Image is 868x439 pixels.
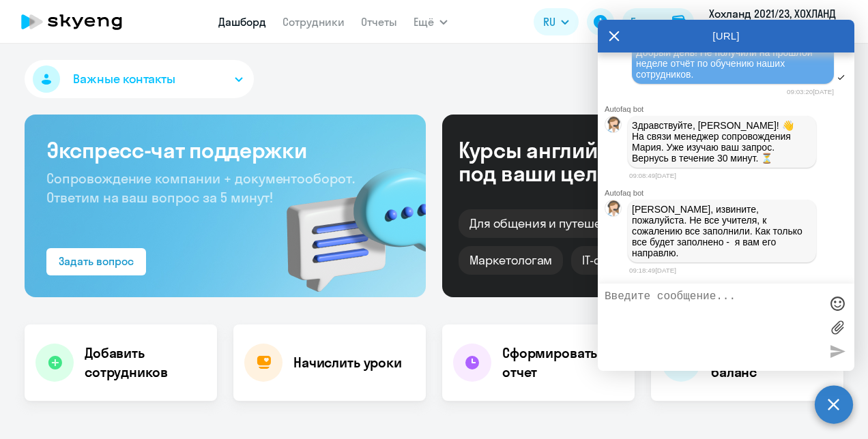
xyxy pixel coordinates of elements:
[622,8,694,35] button: Балансbalance
[361,15,397,29] a: Отчеты
[25,60,254,98] button: Важные контакты
[46,136,404,164] h3: Экспресс-чат поддержки
[709,5,836,38] p: Хохланд 2021/23, ХОХЛАНД РУССЛАНД, ООО
[629,267,676,274] time: 09:18:49[DATE]
[414,14,434,30] span: Ещё
[459,138,692,185] div: Курсы английского под ваши цели
[502,344,624,382] h4: Сформировать отчет
[787,88,834,95] time: 09:03:20[DATE]
[85,344,206,382] h4: Добавить сотрудников
[636,47,815,80] span: Добрый день! Не получили на прошлой неделе отчёт по обучению наших сотрудников.
[605,200,622,220] img: bot avatar
[293,353,402,372] h4: Начислить уроки
[46,170,355,206] span: Сопровождение компании + документооборот. Ответим на ваш вопрос за 5 минут!
[73,70,175,88] span: Важные контакты
[672,15,686,29] img: balance
[632,120,812,164] p: Здравствуйте, [PERSON_NAME]! 👋 ﻿На связи менеджер сопровождения Мария. Уже изучаю ваш запрос. Вер...
[283,15,345,29] a: Сотрудники
[571,246,689,275] div: IT-специалистам
[632,204,812,258] p: [PERSON_NAME], извините, пожалуйста. Не все учителя, к сожалению все заполнили. Как только все бу...
[46,248,146,275] button: Задать вопрос
[459,246,563,275] div: Маркетологам
[414,8,448,35] button: Ещё
[459,209,646,238] div: Для общения и путешествий
[218,15,266,29] a: Дашборд
[702,5,856,38] button: Хохланд 2021/23, ХОХЛАНД РУССЛАНД, ООО
[629,172,676,179] time: 09:08:49[DATE]
[631,14,667,30] div: Баланс
[543,14,555,30] span: RU
[267,144,426,297] img: bg-img
[605,117,622,136] img: bot avatar
[605,189,854,197] div: Autofaq bot
[59,253,134,269] div: Задать вопрос
[534,8,579,35] button: RU
[605,105,854,113] div: Autofaq bot
[827,317,848,337] label: Лимит 10 файлов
